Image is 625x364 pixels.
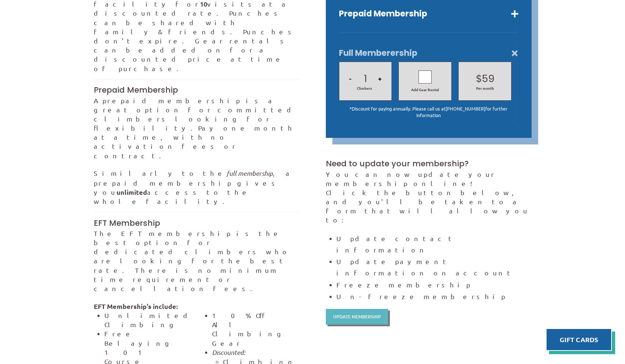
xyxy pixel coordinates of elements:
h3: EFT Membership [94,218,300,229]
span: Update contact information [336,235,456,253]
p: Pay one month at a time, with no activation fees or contract. [94,96,300,160]
button: + [376,66,384,91]
strong: EFT Membership's include: [94,302,300,311]
strong: unlimited [116,188,147,196]
a: Update Membership [326,309,389,325]
a: [PHONE_NUMBER] [445,105,485,112]
h2: 1 [342,72,388,86]
li: 10% Off All Climbing Gear [212,311,300,348]
p: *Discount for paying annually. Please call us at for further information [339,105,518,118]
h3: Need to update your membership? [326,158,532,169]
span: Update payment information on account [336,257,514,276]
span: A prepaid membership is a great option for committed climbers looking for flexibility. [94,97,298,132]
button: - [347,66,354,91]
span: Climbers [357,86,372,91]
span: Un-freeze membership [336,293,506,300]
span: Update Membership [333,314,381,319]
span: Per month [466,86,504,91]
em: full membership [227,169,273,177]
p: 59 [482,72,494,86]
h2: $ [462,72,508,86]
li: Unlimited Climbing [104,311,192,329]
p: The EFT membership is the best option for dedicated climbers who are looking for the best rate. T... [94,229,300,293]
span: Add Gear Rental [402,87,448,92]
em: Discounted: [212,348,245,356]
span: Freeze membership [336,281,471,289]
h3: Prepaid Membership [94,85,300,96]
p: You can now update your membership online! Click the button below, and you'll be taken to a form ... [326,170,532,225]
p: Similarly to the , a prepaid membership gives you access to the whole facility. [94,169,300,206]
